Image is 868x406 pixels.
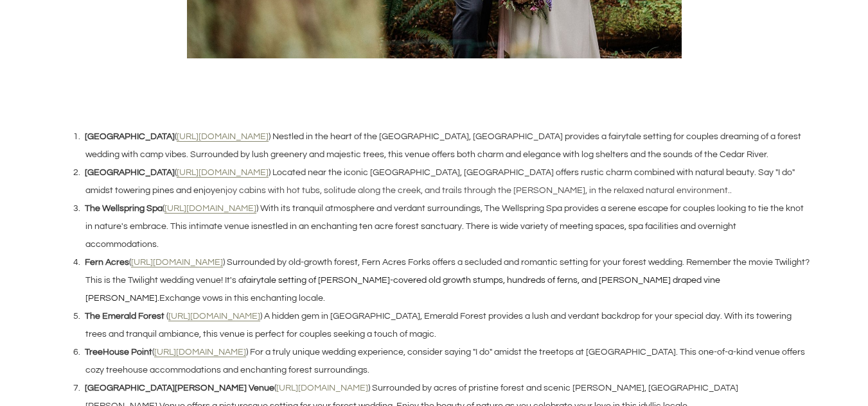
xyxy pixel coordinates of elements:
a: [URL][DOMAIN_NAME] [276,384,368,393]
strong: The Emerald Forest [85,312,164,321]
strong: [GEOGRAPHIC_DATA][PERSON_NAME] Venue [85,384,274,393]
a: [URL][DOMAIN_NAME] [168,312,260,321]
strong: Fern Acres [85,258,129,267]
li: ( ) Surrounded by old-growth forest, Fern Acres Forks offers a secluded and romantic setting for ... [72,253,810,307]
li: ( ) With its tranquil atmosphere and verdant surroundings, The Wellspring Spa provides a serene e... [72,199,810,253]
a: [URL][DOMAIN_NAME] [177,168,269,178]
li: ( ) For a truly unique wedding experience, consider saying "I do" amidst the treetops at [GEOGRAP... [72,343,810,379]
a: [URL][DOMAIN_NAME] [154,348,246,357]
a: [URL][DOMAIN_NAME] [131,258,223,267]
span: enjoy cabins with hot tubs, solitude along the creek, and trails through the [PERSON_NAME], in th... [215,186,732,195]
span: fairytale setting of [PERSON_NAME]-covered old growth stumps, hundreds of ferns, and [PERSON_NAME... [85,276,722,303]
li: ( ) Located near the iconic [GEOGRAPHIC_DATA], [GEOGRAPHIC_DATA] offers rustic charm combined wit... [72,164,810,199]
li: ( ) Nestled in the heart of the [GEOGRAPHIC_DATA], [GEOGRAPHIC_DATA] provides a fairytale setting... [72,128,810,164]
strong: The Wellspring Spa [85,204,163,213]
a: [URL][DOMAIN_NAME] [164,204,256,214]
strong: [GEOGRAPHIC_DATA] [85,132,175,141]
span: nestled in an enchanting ten acre forest sanctuary. There is wide variety of meeting spaces, spa ... [85,222,738,249]
li: ( ) A hidden gem in [GEOGRAPHIC_DATA], Emerald Forest provides a lush and verdant backdrop for yo... [72,307,810,343]
strong: [GEOGRAPHIC_DATA] [85,168,175,177]
strong: TreeHouse Point [85,348,152,357]
a: [URL][DOMAIN_NAME] [177,132,269,142]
